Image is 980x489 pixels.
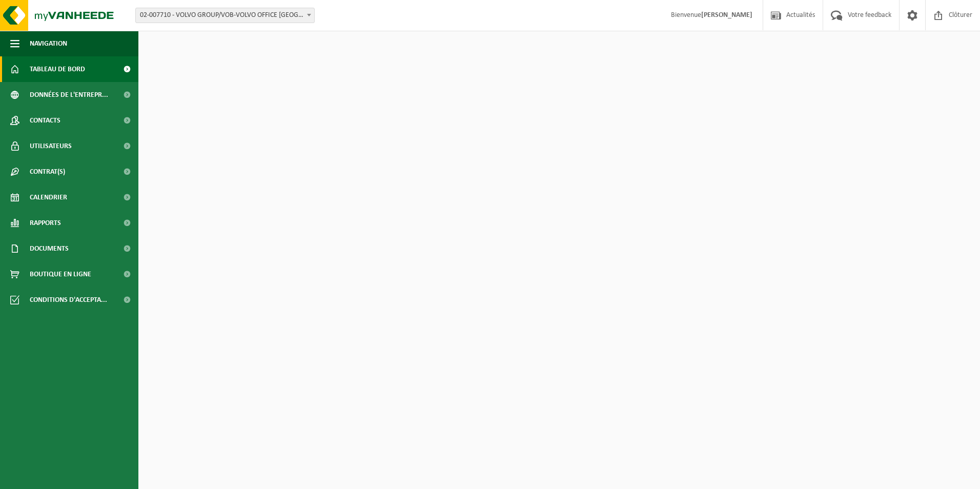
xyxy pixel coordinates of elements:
span: Contacts [30,108,60,133]
span: Calendrier [30,185,67,210]
span: 02-007710 - VOLVO GROUP/VOB-VOLVO OFFICE BRUSSELS - BERCHEM-SAINTE-AGATHE [136,8,314,23]
span: Boutique en ligne [30,261,91,287]
span: Rapports [30,210,61,236]
strong: [PERSON_NAME] [701,11,752,19]
span: Contrat(s) [30,159,65,185]
span: Documents [30,236,69,261]
span: Données de l'entrepr... [30,82,108,108]
span: 02-007710 - VOLVO GROUP/VOB-VOLVO OFFICE BRUSSELS - BERCHEM-SAINTE-AGATHE [135,8,315,23]
span: Tableau de bord [30,56,85,82]
span: Conditions d'accepta... [30,287,107,313]
span: Utilisateurs [30,133,72,159]
span: Navigation [30,31,67,56]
